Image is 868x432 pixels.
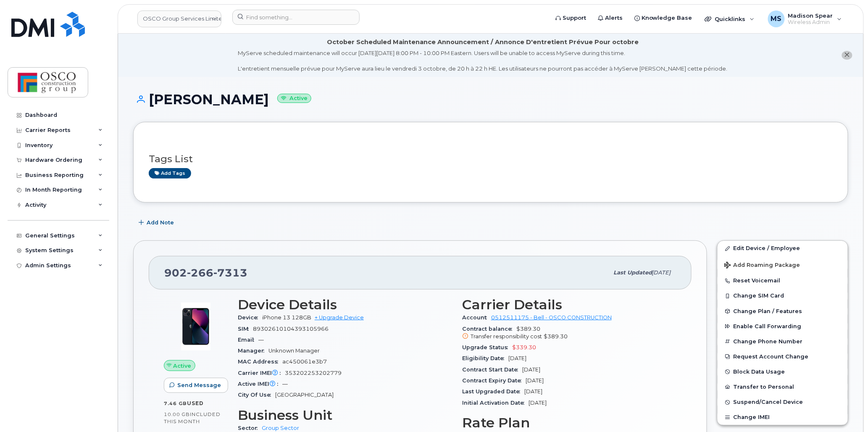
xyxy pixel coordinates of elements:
span: MAC Address [238,358,282,365]
button: Enable Call Forwarding [718,319,848,334]
div: MyServe scheduled maintenance will occur [DATE][DATE] 8:00 PM - 10:00 PM Eastern. Users will be u... [238,49,728,73]
span: — [258,337,264,343]
span: iPhone 13 128GB [262,314,311,321]
span: 7.46 GB [164,400,187,406]
span: Contract Expiry Date [462,377,526,384]
span: Transfer responsibility cost [471,333,542,340]
span: City Of Use [238,392,275,398]
span: Send Message [177,381,221,389]
span: 7313 [213,266,247,279]
a: Add tags [149,168,191,179]
span: Unknown Manager [268,348,320,354]
button: Transfer to Personal [718,379,848,395]
button: close notification [842,51,852,60]
span: 89302610104393105966 [253,326,329,332]
a: 0512511175 - Bell - OSCO CONSTRUCTION [491,314,612,321]
span: [DATE] [522,366,540,373]
button: Change Plan / Features [718,304,848,319]
h3: Carrier Details [462,297,676,312]
a: Group Sector [262,425,299,431]
span: Account [462,314,491,321]
small: Active [277,94,311,103]
span: SIM [238,326,253,332]
button: Change Phone Number [718,334,848,349]
img: image20231002-3703462-1ig824h.jpeg [171,301,221,352]
span: 10.00 GB [164,411,190,417]
h1: [PERSON_NAME] [133,92,848,107]
span: [DATE] [526,377,544,384]
span: Contract balance [462,326,516,332]
span: 902 [164,266,247,279]
button: Suspend/Cancel Device [718,395,848,410]
span: Last updated [613,269,652,276]
span: [DATE] [508,355,526,361]
div: October Scheduled Maintenance Announcement / Annonce D'entretient Prévue Pour octobre [327,38,639,47]
button: Block Data Usage [718,364,848,379]
span: $389.30 [462,326,676,341]
span: 266 [187,266,213,279]
button: Change SIM Card [718,288,848,303]
span: Add Roaming Package [724,262,800,270]
button: Reset Voicemail [718,273,848,288]
a: Edit Device / Employee [718,241,848,256]
h3: Rate Plan [462,415,676,430]
button: Change IMEI [718,410,848,425]
span: Manager [238,348,268,354]
span: Active [174,362,192,370]
a: + Upgrade Device [315,314,364,321]
span: Last Upgraded Date [462,388,524,395]
span: Active IMEI [238,381,282,387]
span: [DATE] [652,269,671,276]
span: $389.30 [544,333,568,340]
span: $339.30 [512,344,536,350]
span: Change Plan / Features [734,308,802,314]
span: ac450061e3b7 [282,358,327,365]
span: Sector [238,425,262,431]
span: included this month [164,411,221,425]
button: Request Account Change [718,349,848,364]
span: Eligibility Date [462,355,508,361]
span: Contract Start Date [462,366,522,373]
span: 353202253202779 [285,370,342,376]
span: Initial Activation Date [462,400,529,406]
span: Suspend/Cancel Device [734,399,803,406]
span: — [282,381,288,387]
button: Add Note [133,215,181,230]
span: Upgrade Status [462,344,512,350]
h3: Business Unit [238,408,452,423]
h3: Tags List [149,154,833,164]
button: Send Message [164,378,228,393]
span: Add Note [147,219,174,227]
span: Email [238,337,258,343]
span: [DATE] [529,400,547,406]
button: Add Roaming Package [718,256,848,273]
span: used [187,400,204,406]
span: Enable Call Forwarding [734,323,802,329]
span: [GEOGRAPHIC_DATA] [275,392,334,398]
span: Carrier IMEI [238,370,285,376]
span: [DATE] [524,388,542,395]
h3: Device Details [238,297,452,312]
span: Device [238,314,262,321]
